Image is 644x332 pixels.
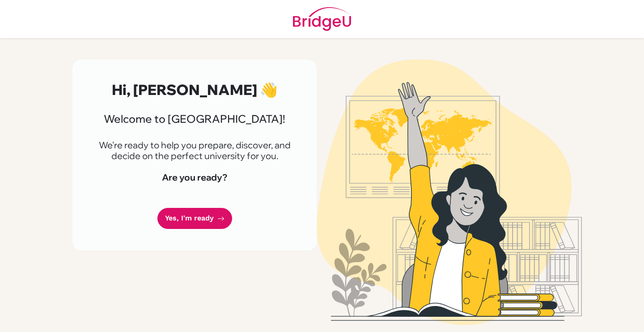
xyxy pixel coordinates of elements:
[94,172,295,183] h4: Are you ready?
[157,208,232,229] a: Yes, I'm ready
[94,140,295,161] p: We're ready to help you prepare, discover, and decide on the perfect university for you.
[94,112,295,125] h3: Welcome to [GEOGRAPHIC_DATA]!
[94,81,295,98] h2: Hi, [PERSON_NAME] 👋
